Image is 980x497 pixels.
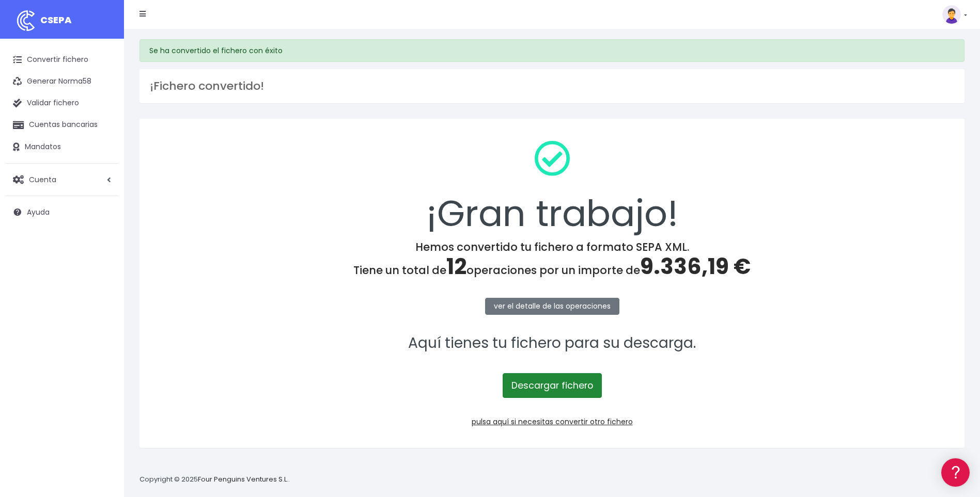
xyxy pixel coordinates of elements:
[503,373,602,398] a: Descargar fichero
[5,92,119,114] a: Validar fichero
[5,49,119,71] a: Convertir fichero
[10,179,196,195] a: Perfiles de empresas
[139,474,290,485] p: Copyright © 2025 .
[13,8,39,34] img: logo
[5,201,119,223] a: Ayuda
[153,332,951,355] p: Aquí tienes tu fichero para su descarga.
[10,264,196,280] a: API
[10,205,196,215] div: Facturación
[29,174,56,184] span: Cuenta
[153,132,951,241] div: ¡Gran trabajo!
[40,13,72,26] span: CSEPA
[150,79,954,93] h3: ¡Fichero convertido!
[10,221,196,237] a: General
[142,297,199,307] a: POWERED BY ENCHANT
[5,136,119,158] a: Mandatos
[10,147,196,163] a: Problemas habituales
[27,207,50,217] span: Ayuda
[640,251,751,282] span: 9.336,19 €
[10,276,196,294] button: Contáctanos
[10,72,196,82] div: Información general
[198,474,288,484] a: Four Penguins Ventures S.L.
[5,169,119,190] a: Cuenta
[5,71,119,92] a: Generar Norma58
[10,248,196,258] div: Programadores
[10,114,196,124] div: Convertir ficheros
[10,163,196,179] a: Videotutoriales
[153,241,951,280] h4: Hemos convertido tu fichero a formato SEPA XML. Tiene un total de operaciones por un importe de
[485,298,619,315] a: ver el detalle de las operaciones
[10,88,196,104] a: Información general
[139,39,965,62] div: Se ha convertido el fichero con éxito
[446,251,466,282] span: 12
[942,5,961,24] img: profile
[10,131,196,147] a: Formatos
[472,416,633,427] a: pulsa aquí si necesitas convertir otro fichero
[5,114,119,136] a: Cuentas bancarias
